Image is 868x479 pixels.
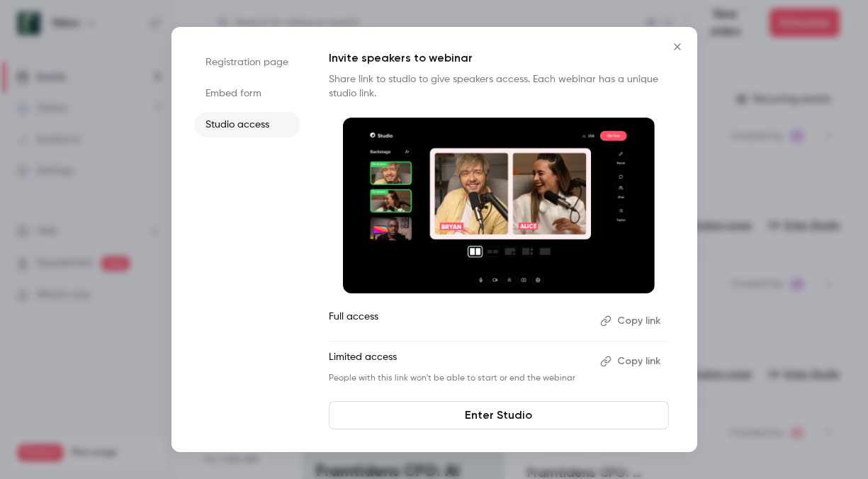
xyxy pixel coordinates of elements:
p: Invite speakers to webinar [329,50,669,67]
p: Full access [329,310,589,332]
li: Embed form [194,81,300,106]
button: Close [663,33,692,61]
button: Copy link [594,350,669,373]
p: People with this link won't be able to start or end the webinar [329,373,589,384]
li: Studio access [194,112,300,137]
p: Share link to studio to give speakers access. Each webinar has a unique studio link. [329,72,669,101]
li: Registration page [194,50,300,75]
a: Enter Studio [329,401,669,429]
p: Limited access [329,350,589,373]
button: Copy link [594,310,669,332]
img: Invite speakers to webinar [343,118,655,293]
